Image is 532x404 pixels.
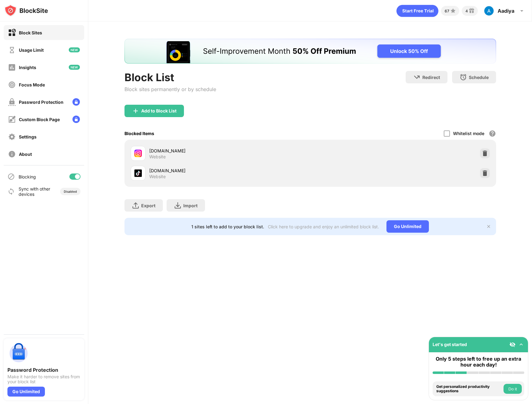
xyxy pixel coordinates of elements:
[72,116,80,123] img: lock-menu.svg
[19,99,63,105] div: Password Protection
[445,9,449,13] div: 67
[8,29,16,37] img: block-on.svg
[8,133,16,141] img: settings-off.svg
[469,75,489,80] div: Schedule
[504,384,522,394] button: Do it
[19,186,50,197] div: Sync with other devices
[19,134,37,139] div: Settings
[422,75,440,80] div: Redirect
[486,224,491,229] img: x-button.svg
[149,167,310,174] div: [DOMAIN_NAME]
[433,342,467,347] div: Let's get started
[465,9,468,13] div: 4
[149,174,166,179] div: Website
[8,64,16,71] img: insights-off.svg
[69,65,80,70] img: new-icon.svg
[19,174,36,179] div: Blocking
[7,387,45,397] div: Go Unlimited
[8,116,16,123] img: customize-block-page-off.svg
[19,151,32,157] div: About
[149,154,166,160] div: Website
[124,39,496,64] iframe: Banner
[436,384,502,393] div: Get personalized productivity suggestions
[386,220,429,233] div: Go Unlimited
[484,6,494,16] img: AATXAJzSK-S5V9eLwD4VBSmnOyCldL66JLks7gzKrXdcgw=s96-c
[8,81,16,89] img: focus-off.svg
[8,150,16,158] img: about-off.svg
[64,190,77,193] div: Disabled
[19,117,60,122] div: Custom Block Page
[19,65,36,70] div: Insights
[191,224,264,229] div: 1 sites left to add to your block list.
[141,203,155,208] div: Export
[7,342,30,364] img: push-password-protection.svg
[149,147,310,154] div: [DOMAIN_NAME]
[124,131,154,136] div: Blocked Items
[468,7,475,15] img: reward-small.svg
[141,108,177,113] div: Add to Block List
[453,131,484,136] div: Whitelist mode
[134,150,142,157] img: favicons
[396,5,438,17] div: animation
[4,4,48,17] img: logo-blocksite.svg
[8,98,16,106] img: password-protection-off.svg
[8,46,16,54] img: time-usage-off.svg
[7,173,15,180] img: blocking-icon.svg
[124,86,216,92] div: Block sites permanently or by schedule
[134,169,142,177] img: favicons
[7,374,81,384] div: Make it harder to remove sites from your block list
[72,98,80,106] img: lock-menu.svg
[183,203,198,208] div: Import
[268,224,379,229] div: Click here to upgrade and enjoy an unlimited block list.
[518,341,524,348] img: omni-setup-toggle.svg
[7,367,81,373] div: Password Protection
[69,47,80,52] img: new-icon.svg
[498,8,514,14] div: Aadiya
[433,356,524,368] div: Only 5 steps left to free up an extra hour each day!
[19,82,45,87] div: Focus Mode
[509,341,516,348] img: eye-not-visible.svg
[449,7,457,15] img: points-small.svg
[19,30,42,35] div: Block Sites
[124,71,216,84] div: Block List
[19,47,44,53] div: Usage Limit
[7,188,15,195] img: sync-icon.svg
